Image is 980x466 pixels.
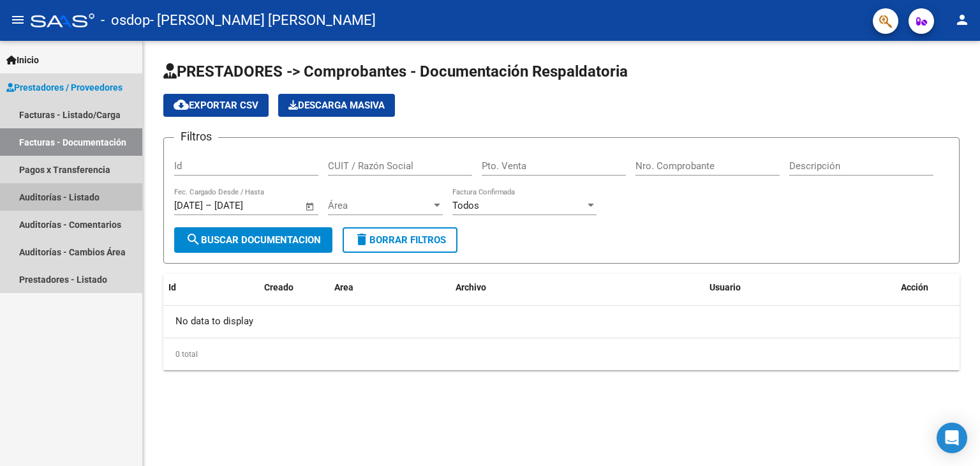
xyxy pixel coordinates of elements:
[174,200,203,211] input: Fecha inicio
[288,100,385,111] span: Descarga Masiva
[709,282,741,292] span: Usuario
[174,128,218,146] h3: Filtros
[205,200,212,211] span: –
[704,274,896,301] datatable-header-cell: Usuario
[937,423,967,453] div: Open Intercom Messenger
[278,94,395,117] app-download-masive: Descarga masiva de comprobantes (adjuntos)
[456,282,486,292] span: Archivo
[954,12,970,27] mat-icon: person
[174,227,332,253] button: Buscar Documentacion
[452,200,479,211] span: Todos
[303,199,318,214] button: Open calendar
[214,200,276,211] input: Fecha fin
[334,282,353,292] span: Area
[259,274,329,301] datatable-header-cell: Creado
[186,232,201,247] mat-icon: search
[343,227,457,253] button: Borrar Filtros
[168,282,176,292] span: Id
[328,200,431,211] span: Área
[450,274,704,301] datatable-header-cell: Archivo
[186,234,321,246] span: Buscar Documentacion
[10,12,26,27] mat-icon: menu
[163,94,269,117] button: Exportar CSV
[163,274,214,301] datatable-header-cell: Id
[101,6,150,34] span: - osdop
[163,306,960,338] div: No data to display
[163,338,960,370] div: 0 total
[6,80,122,94] span: Prestadores / Proveedores
[354,234,446,246] span: Borrar Filtros
[329,274,450,301] datatable-header-cell: Area
[174,100,258,111] span: Exportar CSV
[6,53,39,67] span: Inicio
[163,63,628,80] span: PRESTADORES -> Comprobantes - Documentación Respaldatoria
[901,282,928,292] span: Acción
[896,274,960,301] datatable-header-cell: Acción
[150,6,376,34] span: - [PERSON_NAME] [PERSON_NAME]
[354,232,369,247] mat-icon: delete
[174,97,189,112] mat-icon: cloud_download
[264,282,293,292] span: Creado
[278,94,395,117] button: Descarga Masiva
